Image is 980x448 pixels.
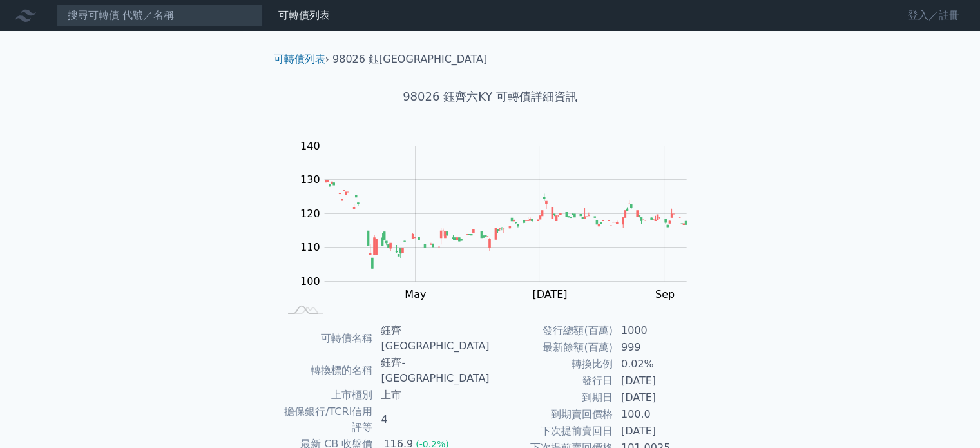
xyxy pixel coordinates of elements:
g: Series [325,180,686,269]
tspan: Sep [655,288,675,300]
li: 98026 鈺[GEOGRAPHIC_DATA] [332,52,487,67]
tspan: 130 [300,173,320,186]
a: 登入／註冊 [898,5,970,26]
li: › [274,52,329,67]
a: 可轉債列表 [278,9,330,21]
td: 擔保銀行/TCRI信用評等 [279,404,374,436]
td: 轉換標的名稱 [279,355,374,387]
g: Chart [293,140,706,300]
td: 發行日 [490,373,613,389]
h1: 98026 鈺齊六KY 可轉債詳細資訊 [264,88,717,106]
td: 鈺齊[GEOGRAPHIC_DATA] [373,322,490,355]
td: 上市櫃別 [279,387,374,404]
td: [DATE] [613,389,702,406]
td: [DATE] [613,373,702,389]
input: 搜尋可轉債 代號／名稱 [57,5,263,26]
tspan: [DATE] [532,288,567,300]
tspan: 140 [300,140,320,152]
td: 100.0 [613,406,702,423]
td: 999 [613,339,702,356]
td: 發行總額(百萬) [490,322,613,339]
td: 鈺齊-[GEOGRAPHIC_DATA] [373,355,490,387]
td: 1000 [613,322,702,339]
td: 轉換比例 [490,356,613,373]
tspan: May [405,288,426,300]
td: 可轉債名稱 [279,322,374,355]
tspan: 120 [300,208,320,220]
td: 0.02% [613,356,702,373]
td: 上市 [373,387,490,404]
td: [DATE] [613,423,702,440]
td: 到期日 [490,389,613,406]
tspan: 110 [300,241,320,253]
td: 下次提前賣回日 [490,423,613,440]
td: 最新餘額(百萬) [490,339,613,356]
a: 可轉債列表 [274,53,325,65]
tspan: 100 [300,275,320,287]
td: 到期賣回價格 [490,406,613,423]
td: 4 [373,404,490,436]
